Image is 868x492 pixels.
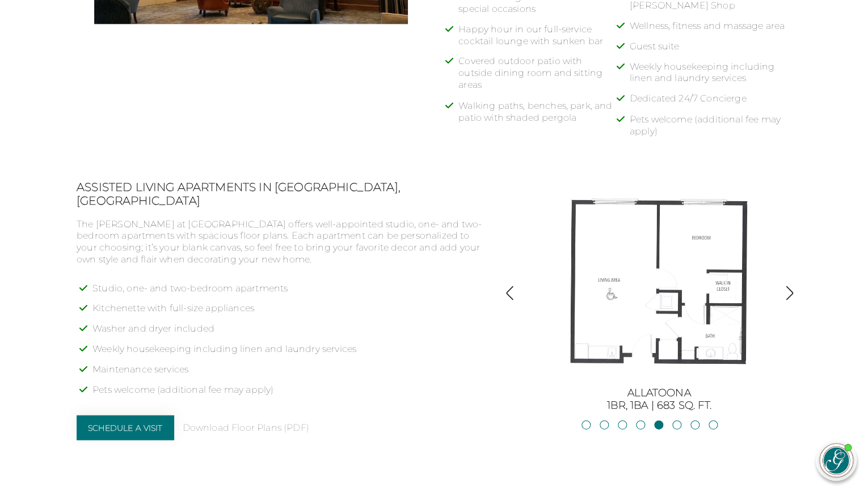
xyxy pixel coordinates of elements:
img: Show next [782,285,797,300]
li: Guest suite [630,41,792,61]
li: Pets welcome (additional fee may apply) [630,113,792,146]
img: avatar [820,444,853,477]
li: Weekly housekeeping including linen and laundry services [630,61,792,94]
h2: Assisted Living Apartments in [GEOGRAPHIC_DATA], [GEOGRAPHIC_DATA] [77,180,486,207]
a: Download Floor Plans (PDF) [183,422,309,434]
li: Kitchenette with full-size appliances [92,302,486,323]
a: Schedule a Visit [77,415,174,440]
li: Dedicated 24/7 Concierge [630,93,792,113]
li: Pets welcome (additional fee may apply) [92,384,486,404]
img: Glen_AL-Allatoona-683-sf.jpg [557,180,761,384]
li: Studio, one- and two-bedroom apartments [92,282,486,303]
li: Washer and dryer included [92,323,486,343]
button: Show previous [502,285,517,303]
li: Wellness, fitness and massage area [630,20,792,41]
h3: Allatoona 1BR, 1BA | 683 sq. ft. [532,387,787,411]
li: Maintenance services [92,363,486,384]
li: Covered outdoor patio with outside dining room and sitting areas [458,56,621,99]
li: Walking paths, benches, park, and patio with shaded pergola [458,100,621,132]
img: Show previous [502,285,517,300]
p: The [PERSON_NAME] at [GEOGRAPHIC_DATA] offers well-appointed studio, one- and two-bedroom apartme... [77,218,486,265]
button: Show next [782,285,797,303]
li: Happy hour in our full-service cocktail lounge with sunken bar [458,24,621,56]
li: Weekly housekeeping including linen and laundry services [92,343,486,363]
